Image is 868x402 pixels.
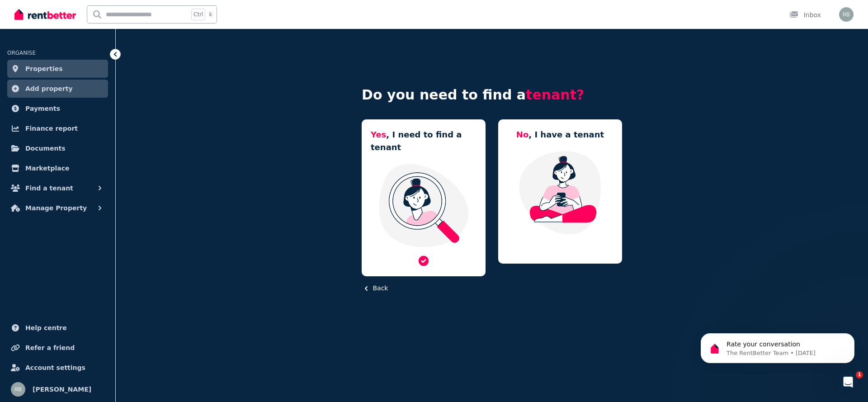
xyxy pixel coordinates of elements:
a: Payments [7,99,108,118]
span: Yes [371,130,386,139]
a: Refer a friend [7,339,108,357]
span: Documents [25,143,66,154]
span: ORGANISE [7,50,36,56]
img: Profile image for The RentBetter Team [26,5,40,19]
div: What can we help with [DATE]? [14,79,113,88]
span: Help centre [25,322,67,333]
b: all applicants must complete and submit their individual sections [14,216,155,232]
div: The RentBetter Team says… [7,26,174,73]
button: Scroll to bottom [83,256,98,272]
button: Gif picker [28,296,36,303]
a: Account settings [7,359,108,377]
img: Raj Bala [11,382,25,397]
h5: , I need to find a tenant [371,128,476,154]
div: we have no received application, even tho someone just filled out the application [33,100,174,138]
a: Documents [7,139,108,157]
a: Help centre [7,319,108,337]
img: Raj Bala [839,7,854,22]
span: Manage Property [25,203,87,213]
h4: Do you need to find a [362,87,622,103]
span: Properties [25,63,63,74]
a: Marketplace [7,159,108,177]
div: Hi there 👋 This is Fin speaking. I’m here to answer your questions, but you’ll always have the op... [14,32,141,67]
iframe: Intercom notifications message [687,314,868,378]
span: k [209,11,212,18]
div: The RentBetter Team says… [7,73,174,100]
span: [PERSON_NAME] [33,384,91,395]
button: Emoji picker [14,296,21,303]
span: Payments [25,103,60,114]
h5: , I have a tenant [516,128,604,141]
button: Manage Property [7,199,108,217]
div: Inbox [789,10,821,19]
div: The RentBetter Team says… [7,145,174,184]
div: What can we help with [DATE]? [7,73,121,93]
a: Properties [7,60,108,78]
h1: The RentBetter Team [44,9,119,15]
div: The system sends notifications and reminders to any remaining applicants who haven't finished the... [14,246,166,291]
button: Back [362,284,388,293]
span: Add property [25,83,73,94]
a: Finance report [7,119,108,137]
div: we have no received application, even tho someone just filled out the application [40,106,166,132]
span: Marketplace [25,163,69,174]
img: Manage my property [507,150,613,235]
div: The most common reason you haven't received an application is if there are multiple tenants apply... [14,189,166,242]
button: Home [142,4,159,21]
div: Raj says… [7,100,174,145]
span: No [516,130,528,139]
span: 1 [856,371,863,378]
div: Close [159,4,175,20]
img: I need a tenant [371,163,476,248]
div: Please make sure to click the options to 'get more help' if we haven't answered your question. [7,145,148,183]
span: Find a tenant [25,183,73,194]
img: RentBetter [14,8,76,21]
button: Find a tenant [7,179,108,197]
textarea: Message… [8,277,173,293]
button: Send a message… [155,293,170,307]
button: Upload attachment [43,296,50,303]
div: Please make sure to click the options to 'get more help' if we haven't answered your question. [14,151,141,177]
button: go back [6,4,23,21]
div: Hi there 👋 This is Fin speaking. I’m here to answer your questions, but you’ll always have the op... [7,26,148,72]
span: Refer a friend [25,342,75,353]
span: tenant? [526,87,584,103]
span: Finance report [25,123,78,134]
span: Account settings [25,362,85,373]
span: Ctrl [191,9,205,20]
iframe: To enrich screen reader interactions, please activate Accessibility in Grammarly extension settings [837,371,859,393]
a: Add property [7,80,108,98]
